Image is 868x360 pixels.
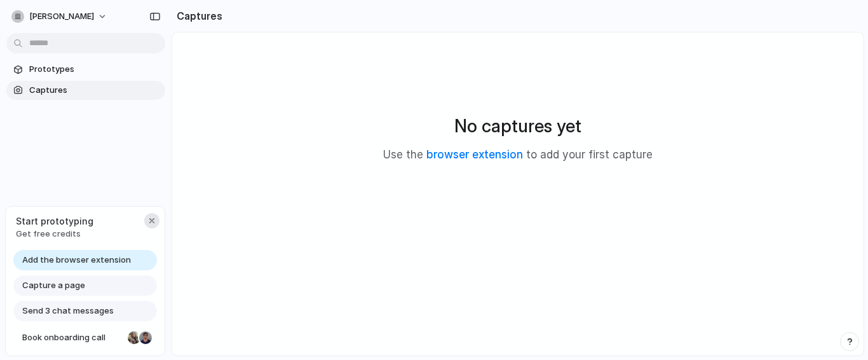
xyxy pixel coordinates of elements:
div: Nicole Kubica [126,330,142,345]
span: Add the browser extension [22,254,131,267]
button: [PERSON_NAME] [6,6,114,27]
a: Add the browser extension [13,250,157,270]
span: [PERSON_NAME] [29,10,94,23]
span: Book onboarding call [22,331,123,344]
span: Capture a page [22,279,85,292]
span: Start prototyping [16,214,93,228]
span: Send 3 chat messages [22,305,114,317]
p: Use the to add your first capture [383,147,653,163]
h2: No captures yet [454,113,581,139]
a: Book onboarding call [13,328,157,348]
span: Prototypes [29,63,160,76]
a: Captures [6,81,165,100]
span: Captures [29,84,160,97]
span: Get free credits [16,228,93,240]
div: Christian Iacullo [138,330,153,345]
a: browser extension [426,148,523,161]
h2: Captures [172,8,222,24]
a: Prototypes [6,60,165,79]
